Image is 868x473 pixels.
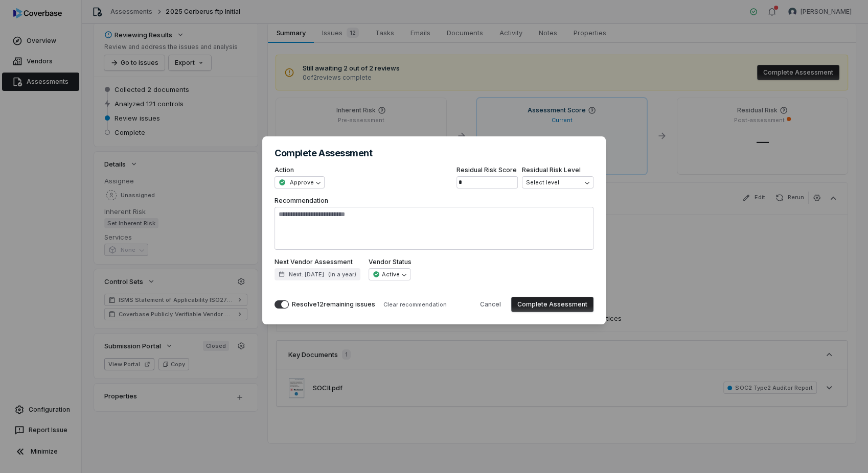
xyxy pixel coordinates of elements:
button: Next: [DATE](in a year) [275,268,360,280]
div: Resolve 12 remaining issues [292,300,375,309]
textarea: Recommendation [275,207,593,250]
span: ( in a year ) [328,271,356,278]
button: Cancel [474,297,507,312]
label: Recommendation [275,197,593,250]
button: Clear recommendation [379,298,451,311]
button: Resolve12remaining issues [275,300,289,309]
label: Residual Risk Score [456,166,518,174]
label: Next Vendor Assessment [275,258,360,266]
span: Next: [DATE] [289,271,324,278]
label: Vendor Status [369,258,412,266]
label: Residual Risk Level [522,166,593,174]
label: Action [275,166,325,174]
h2: Complete Assessment [275,149,593,158]
button: Complete Assessment [511,297,593,312]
